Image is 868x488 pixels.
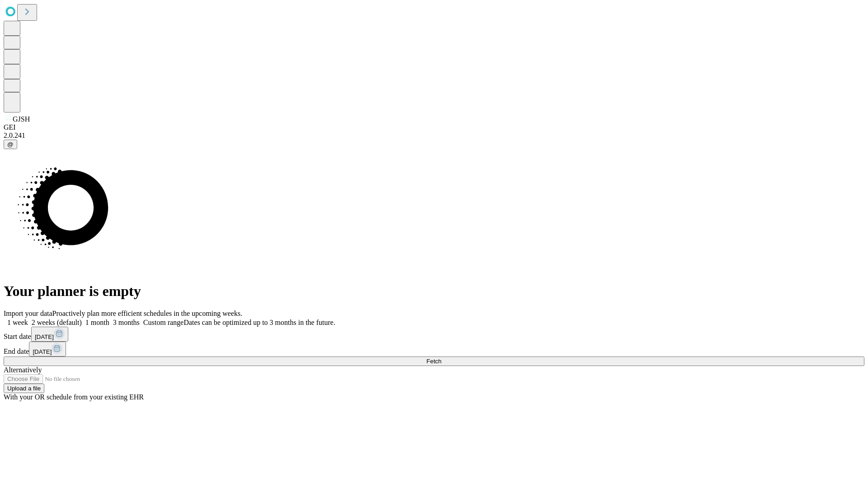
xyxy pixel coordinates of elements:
span: Import your data [4,310,52,317]
span: @ [7,141,14,148]
div: 2.0.241 [4,131,864,140]
span: 1 week [7,319,28,326]
span: Custom range [143,319,184,326]
h1: Your planner is empty [4,283,864,300]
span: Dates can be optimized up to 3 months in the future. [184,319,335,326]
span: 3 months [113,319,140,326]
button: [DATE] [29,342,66,357]
span: Alternatively [4,366,42,374]
button: [DATE] [31,327,68,342]
span: 1 month [85,319,109,326]
span: Proactively plan more efficient schedules in the upcoming weeks. [52,310,242,317]
button: @ [4,140,17,149]
span: [DATE] [35,333,54,340]
span: With your OR schedule from your existing EHR [4,393,144,401]
span: GJSH [13,115,30,123]
div: Start date [4,327,864,342]
span: 2 weeks (default) [32,319,82,326]
button: Upload a file [4,384,44,393]
div: End date [4,342,864,357]
button: Fetch [4,357,864,366]
span: Fetch [426,358,441,365]
span: [DATE] [33,348,52,355]
div: GEI [4,123,864,131]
